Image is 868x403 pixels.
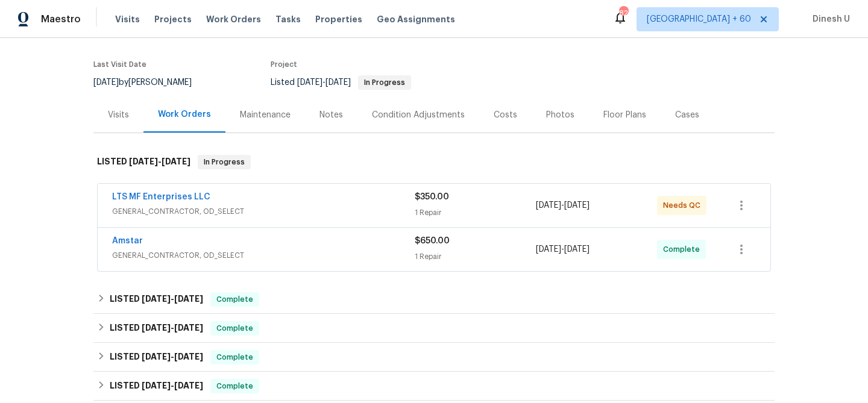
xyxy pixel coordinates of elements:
[415,193,449,201] span: $350.00
[663,243,705,255] span: Complete
[174,352,203,361] span: [DATE]
[112,249,415,261] span: GENERAL_CONTRACTOR, OD_SELECT
[142,295,203,303] span: -
[212,351,258,363] span: Complete
[41,13,81,25] span: Maestro
[93,143,775,181] div: LISTED [DATE]-[DATE]In Progress
[675,109,699,121] div: Cases
[154,13,192,25] span: Projects
[174,323,203,332] span: [DATE]
[212,322,258,334] span: Complete
[129,157,158,166] span: [DATE]
[808,13,850,25] span: Dinesh U
[603,109,646,121] div: Floor Plans
[129,157,190,166] span: -
[199,156,250,168] span: In Progress
[377,13,455,25] span: Geo Assignments
[142,381,203,390] span: -
[93,75,206,90] div: by [PERSON_NAME]
[112,193,210,201] a: LTS MF Enterprises LLC
[564,201,590,210] span: [DATE]
[110,292,203,307] h6: LISTED
[271,61,297,68] span: Project
[174,295,203,303] span: [DATE]
[297,78,322,87] span: [DATE]
[142,295,171,303] span: [DATE]
[415,207,536,219] div: 1 Repair
[206,13,261,25] span: Work Orders
[415,237,450,245] span: $650.00
[142,323,203,332] span: -
[110,379,203,393] h6: LISTED
[212,380,258,392] span: Complete
[564,245,590,254] span: [DATE]
[108,109,129,121] div: Visits
[240,109,291,121] div: Maintenance
[494,109,517,121] div: Costs
[93,372,775,401] div: LISTED [DATE]-[DATE]Complete
[110,350,203,364] h6: LISTED
[93,314,775,343] div: LISTED [DATE]-[DATE]Complete
[536,245,561,254] span: [DATE]
[212,293,258,305] span: Complete
[359,79,410,86] span: In Progress
[93,285,775,314] div: LISTED [DATE]-[DATE]Complete
[372,109,465,121] div: Condition Adjustments
[297,78,351,87] span: -
[142,352,203,361] span: -
[112,237,143,245] a: Amstar
[536,243,590,255] span: -
[174,381,203,390] span: [DATE]
[97,155,190,169] h6: LISTED
[325,78,351,87] span: [DATE]
[319,109,343,121] div: Notes
[93,61,146,68] span: Last Visit Date
[647,13,751,25] span: [GEOGRAPHIC_DATA] + 60
[415,251,536,263] div: 1 Repair
[158,108,211,120] div: Work Orders
[536,201,561,210] span: [DATE]
[663,199,705,211] span: Needs QC
[93,343,775,372] div: LISTED [DATE]-[DATE]Complete
[619,7,627,19] div: 828
[110,321,203,336] h6: LISTED
[546,109,574,121] div: Photos
[315,13,362,25] span: Properties
[536,199,590,211] span: -
[115,13,140,25] span: Visits
[142,381,171,390] span: [DATE]
[275,15,301,23] span: Tasks
[112,205,415,217] span: GENERAL_CONTRACTOR, OD_SELECT
[271,78,411,87] span: Listed
[142,352,171,361] span: [DATE]
[162,157,190,166] span: [DATE]
[142,323,171,332] span: [DATE]
[93,78,119,87] span: [DATE]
